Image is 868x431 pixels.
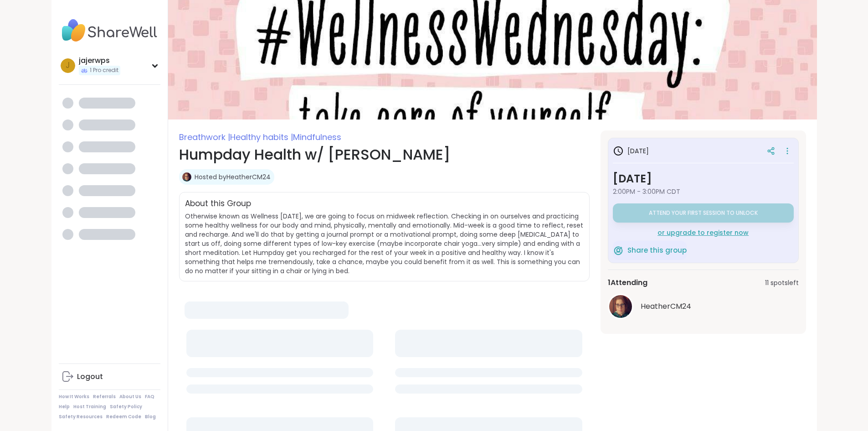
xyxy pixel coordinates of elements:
[613,171,794,187] h3: [DATE]
[185,212,583,275] span: Otherwise known as Wellness [DATE], we are going to focus on midweek reflection. Checking in on o...
[613,245,624,256] img: ShareWell Logomark
[179,144,590,166] h1: Humpday Health w/ [PERSON_NAME]
[185,198,251,210] h2: About this Group
[79,56,120,66] div: jajerwps
[59,404,70,410] a: Help
[609,295,632,318] img: HeatherCM24
[195,172,271,182] a: Hosted byHeatherCM24
[66,60,70,72] span: j
[145,394,154,400] a: FAQ
[145,414,156,420] a: Blog
[613,241,687,260] button: Share this group
[608,277,647,288] span: 1 Attending
[765,278,799,288] span: 11 spots left
[230,131,293,143] span: Healthy habits |
[59,15,160,47] img: ShareWell Nav Logo
[110,404,142,410] a: Safety Policy
[613,203,794,223] button: Attend your first session to unlock
[649,209,758,217] span: Attend your first session to unlock
[106,414,141,420] a: Redeem Code
[59,394,89,400] a: How It Works
[613,187,794,196] span: 2:00PM - 3:00PM CDT
[182,172,191,182] img: HeatherCM24
[627,245,687,256] span: Share this group
[608,294,799,319] a: HeatherCM24HeatherCM24
[93,394,116,400] a: Referrals
[59,414,103,420] a: Safety Resources
[73,404,106,410] a: Host Training
[119,394,141,400] a: About Us
[90,67,118,74] span: 1 Pro credit
[293,131,341,143] span: Mindfulness
[613,228,794,237] div: or upgrade to register now
[641,301,691,312] span: HeatherCM24
[59,366,160,388] a: Logout
[77,372,103,382] div: Logout
[613,145,649,156] h3: [DATE]
[179,131,230,143] span: Breathwork |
